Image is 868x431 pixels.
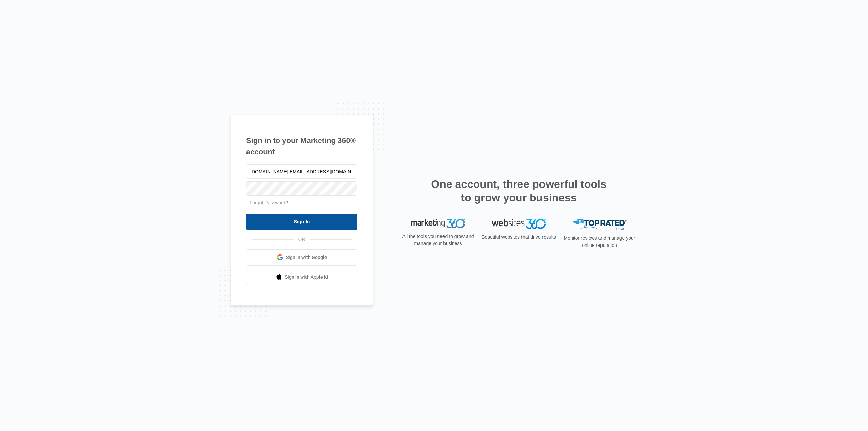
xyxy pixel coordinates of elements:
p: Monitor reviews and manage your online reputation [561,235,637,249]
h1: Sign in to your Marketing 360® account [246,135,357,157]
img: Top Rated Local [572,219,627,230]
a: Sign in with Apple Id [246,269,357,285]
input: Email [246,164,357,179]
input: Sign In [246,214,357,230]
a: Sign in with Google [246,249,357,266]
span: Sign in with Google [286,254,327,261]
img: Websites 360 [492,219,546,229]
a: Forgot Password? [250,200,288,205]
span: Sign in with Apple Id [285,274,328,281]
span: OR [294,236,310,243]
h2: One account, three powerful tools to grow your business [429,177,609,204]
p: Beautiful websites that drive results [481,234,557,241]
p: All the tools you need to grow and manage your business [400,233,476,247]
img: Marketing 360 [411,219,465,228]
